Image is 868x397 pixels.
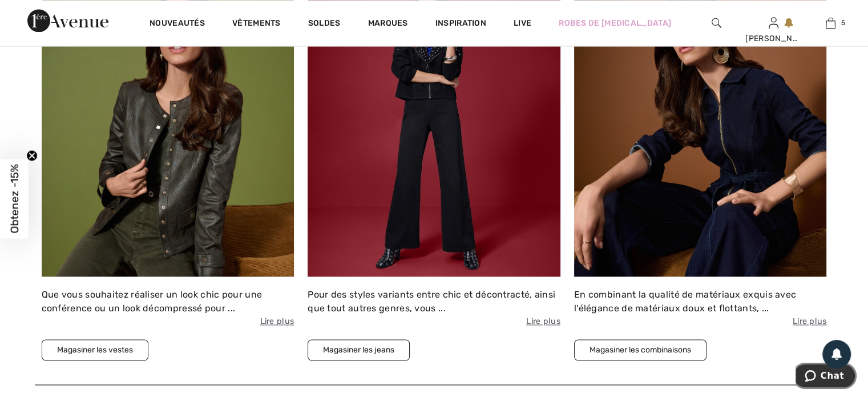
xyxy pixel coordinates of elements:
[232,18,281,30] a: Vêtements
[150,18,205,30] a: Nouveautés
[514,17,531,29] a: Live
[8,164,21,233] span: Obtenez -15%
[435,18,486,30] span: Inspiration
[826,16,835,30] img: Mon panier
[745,33,801,45] div: [PERSON_NAME]
[368,18,408,30] a: Marques
[308,315,560,328] span: Lire plus
[26,150,38,161] button: Close teaser
[574,339,706,360] button: Magasiner les combinaisons
[559,17,671,29] a: Robes de [MEDICAL_DATA]
[769,16,778,30] img: Mes infos
[712,16,721,30] img: recherche
[574,315,827,328] span: Lire plus
[802,16,858,30] a: 5
[769,17,778,28] a: Se connecter
[841,18,845,28] span: 5
[796,363,857,391] iframe: Ouvre un widget dans lequel vous pouvez chatter avec l’un de nos agents
[574,288,827,328] div: En combinant la qualité de matériaux exquis avec l'élégance de matériaux doux et flottants, ...
[42,315,294,328] span: Lire plus
[27,9,108,32] img: 1ère Avenue
[308,288,560,328] div: Pour des styles variants entre chic et décontracté, ainsi que tout autres genres, vous ...
[308,339,410,360] button: Magasiner les jeans
[308,18,341,30] a: Soldes
[42,339,148,360] button: Magasiner les vestes
[42,288,294,328] div: Que vous souhaitez réaliser un look chic pour une conférence ou un look décompressé pour ...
